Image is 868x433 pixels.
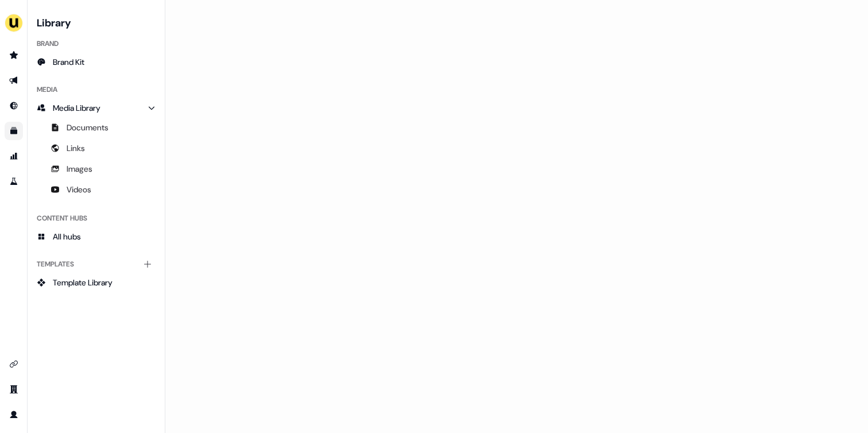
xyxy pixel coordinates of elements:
span: Template Library [53,277,113,288]
div: Content Hubs [32,209,160,227]
a: Videos [32,180,160,199]
span: Links [67,142,85,154]
span: Media Library [53,102,100,114]
div: Templates [32,255,160,273]
span: Images [67,163,92,175]
div: Media [32,80,160,99]
a: Go to prospects [5,46,23,64]
span: All hubs [53,231,81,242]
a: Documents [32,118,160,137]
h3: Library [32,14,160,30]
a: Go to templates [5,122,23,140]
a: Go to team [5,380,23,399]
a: Media Library [32,99,160,117]
a: Brand Kit [32,53,160,71]
a: Template Library [32,273,160,292]
a: Images [32,160,160,178]
div: Brand [32,34,160,53]
a: Links [32,139,160,157]
span: Brand Kit [53,56,84,68]
a: All hubs [32,227,160,246]
a: Go to attribution [5,147,23,165]
a: Go to Inbound [5,96,23,115]
a: Go to outbound experience [5,71,23,90]
span: Videos [67,184,91,195]
a: Go to profile [5,405,23,424]
a: Go to integrations [5,355,23,373]
a: Go to experiments [5,172,23,191]
span: Documents [67,122,108,133]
